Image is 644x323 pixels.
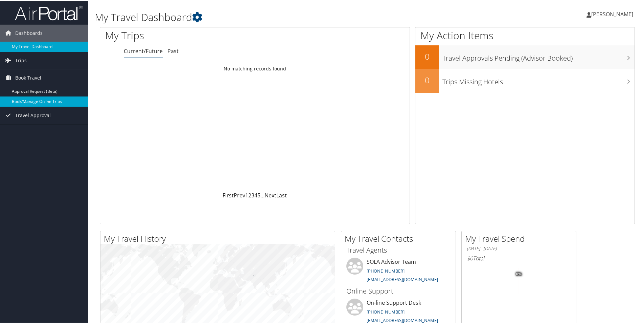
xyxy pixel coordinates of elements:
a: 1 [245,191,248,198]
a: [EMAIL_ADDRESS][DOMAIN_NAME] [367,317,438,323]
span: Trips [15,51,27,68]
a: Next [264,191,276,198]
span: Dashboards [15,24,43,41]
span: Book Travel [15,69,41,86]
a: 2 [248,191,251,198]
a: 0Travel Approvals Pending (Advisor Booked) [415,45,635,68]
a: Current/Future [124,47,163,54]
a: Past [167,47,179,54]
h3: Travel Approvals Pending (Advisor Booked) [442,49,635,62]
h6: Total [467,254,571,261]
h2: 0 [415,50,439,62]
h6: [DATE] - [DATE] [467,245,571,251]
a: [PERSON_NAME] [586,3,640,24]
a: 5 [257,191,260,198]
a: Last [276,191,287,198]
span: … [260,191,264,198]
a: 3 [251,191,254,198]
h1: My Action Items [415,28,635,42]
a: [EMAIL_ADDRESS][DOMAIN_NAME] [367,276,438,282]
tspan: 0% [516,272,522,276]
a: [PHONE_NUMBER] [367,308,405,314]
h2: My Travel Contacts [345,232,456,244]
h2: 0 [415,74,439,85]
h3: Online Support [346,286,451,295]
img: airportal-logo.png [15,4,83,20]
span: [PERSON_NAME] [591,10,633,17]
h3: Travel Agents [346,245,451,254]
span: $0 [467,254,473,261]
a: Prev [234,191,245,198]
li: SOLA Advisor Team [343,257,454,285]
h3: Trips Missing Hotels [442,73,635,86]
h1: My Travel Dashboard [95,9,458,24]
h2: My Travel History [104,232,335,244]
a: [PHONE_NUMBER] [367,267,405,273]
a: First [223,191,234,198]
h1: My Trips [105,28,276,42]
td: No matching records found [100,62,410,74]
a: 0Trips Missing Hotels [415,68,635,92]
h2: My Travel Spend [465,232,576,244]
span: Travel Approval [15,106,51,123]
a: 4 [254,191,257,198]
